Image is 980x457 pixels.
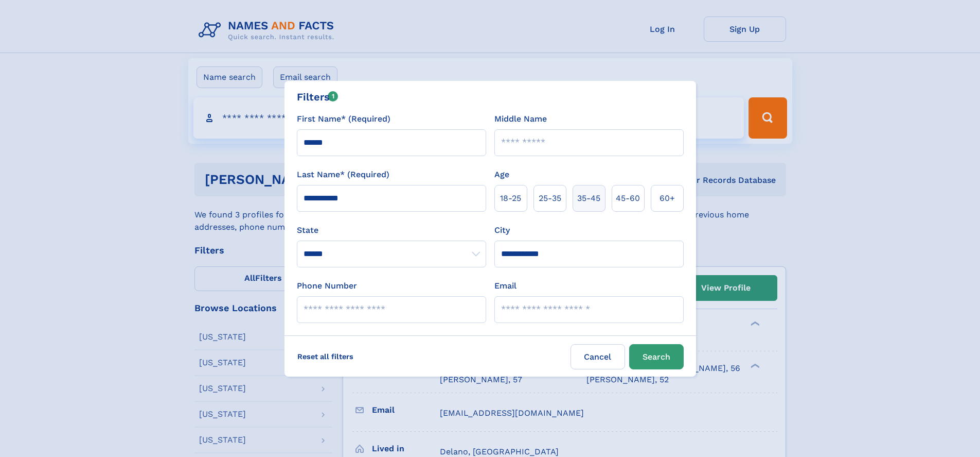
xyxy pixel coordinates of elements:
label: Phone Number [297,280,357,292]
label: Last Name* (Required) [297,168,389,181]
label: Cancel [571,344,625,369]
label: State [297,224,486,236]
span: 25‑35 [539,192,561,205]
span: 60+ [660,192,675,205]
label: First Name* (Required) [297,113,390,125]
label: Reset all filters [291,344,360,369]
span: 45‑60 [616,192,640,205]
span: 18‑25 [500,192,521,205]
label: Middle Name [494,113,547,125]
span: 35‑45 [577,192,600,205]
label: Age [494,168,509,181]
label: Email [494,280,516,292]
button: Search [629,344,684,369]
label: City [494,224,510,236]
div: Filters [297,89,338,105]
